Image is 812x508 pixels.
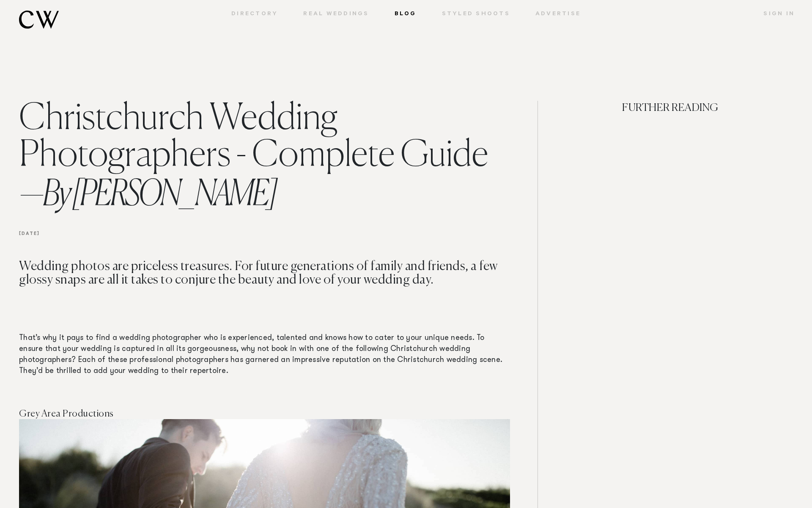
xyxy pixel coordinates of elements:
[19,260,510,333] h3: Wedding photos are priceless treasures. For future generations of family and friends, a few gloss...
[19,177,276,213] span: By [PERSON_NAME]
[219,11,291,18] a: Directory
[19,11,59,29] img: monogram.svg
[19,333,510,377] p: That’s why it pays to find a wedding photographer who is experienced, talented and knows how to c...
[19,217,510,260] h6: [DATE]
[19,409,510,419] h4: Grey Area Productions
[523,11,593,18] a: Advertise
[548,101,793,145] h4: FURTHER READING
[429,11,523,18] a: Styled Shoots
[19,177,42,213] span: —
[19,101,510,217] h1: Christchurch Wedding Photographers - Complete Guide
[751,11,795,18] a: Sign In
[291,11,381,18] a: Real Weddings
[382,11,429,18] a: Blog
